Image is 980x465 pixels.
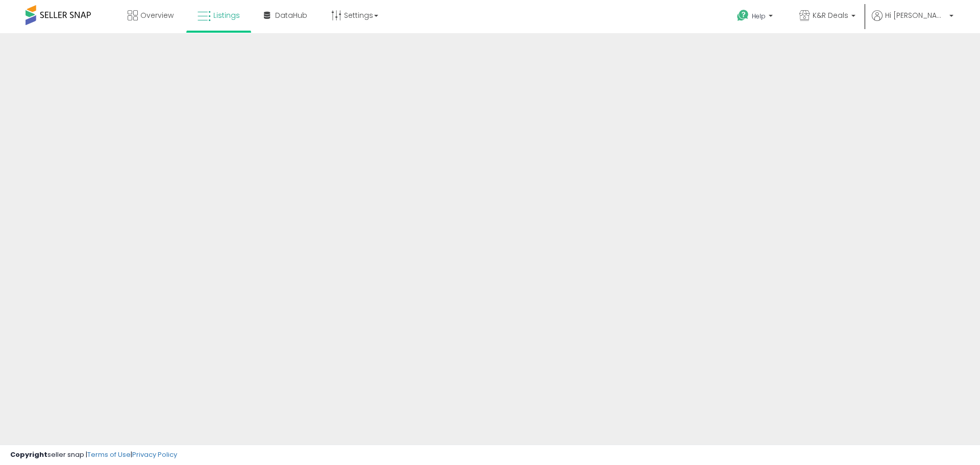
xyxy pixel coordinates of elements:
span: Help [752,12,766,20]
i: Get Help [737,9,749,22]
span: Listings [213,10,240,20]
a: Terms of Use [87,450,131,459]
span: Hi [PERSON_NAME] [885,10,946,20]
a: Privacy Policy [132,450,177,459]
strong: Copyright [10,450,47,459]
div: seller snap | | [10,450,177,460]
span: K&R Deals [813,10,848,20]
span: DataHub [275,10,307,20]
span: Overview [140,10,174,20]
a: Help [729,2,783,33]
a: Hi [PERSON_NAME] [872,10,953,33]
